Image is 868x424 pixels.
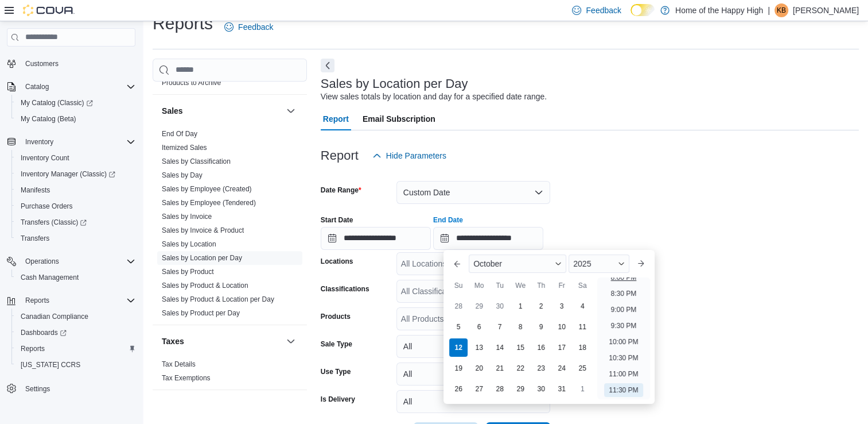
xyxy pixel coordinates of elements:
[162,105,282,117] button: Sales
[532,338,550,357] div: day-16
[386,150,446,161] span: Hide Parameters
[606,271,641,284] li: 8:00 PM
[162,79,221,87] a: Products to Archive
[396,181,550,204] button: Custom Date
[21,344,45,353] span: Reports
[162,157,231,166] span: Sales by Classification
[21,80,135,94] span: Catalog
[21,382,55,396] a: Settings
[162,336,184,347] h3: Taxes
[21,312,88,321] span: Canadian Compliance
[433,227,543,250] input: Press the down key to enter a popover containing a calendar. Press the escape key to close the po...
[21,153,69,163] span: Inventory Count
[21,255,64,268] button: Operations
[606,303,641,317] li: 9:00 PM
[25,257,59,266] span: Operations
[552,318,571,336] div: day-10
[321,149,359,163] h3: Report
[21,114,76,124] span: My Catalog (Beta)
[21,234,49,243] span: Transfers
[11,182,140,198] button: Manifests
[532,359,550,377] div: day-23
[162,253,242,263] span: Sales by Location per Day
[491,380,509,398] div: day-28
[491,338,509,357] div: day-14
[162,130,197,138] a: End Of Day
[470,359,488,377] div: day-20
[604,383,643,397] li: 11:30 PM
[16,199,77,213] a: Purchase Orders
[321,91,547,103] div: View sales totals by location and day for a specified date range.
[321,59,334,72] button: Next
[16,310,135,323] span: Canadian Compliance
[2,55,140,72] button: Customers
[162,268,214,276] a: Sales by Product
[321,186,361,195] label: Date Range
[162,240,216,248] a: Sales by Location
[162,281,248,290] span: Sales by Product & Location
[11,269,140,286] button: Cash Management
[162,226,244,235] span: Sales by Invoice & Product
[16,151,74,165] a: Inventory Count
[21,294,135,307] span: Reports
[162,373,211,383] span: Tax Exemptions
[532,297,550,315] div: day-2
[2,79,140,95] button: Catalog
[491,318,509,336] div: day-7
[449,359,468,377] div: day-19
[569,255,629,273] div: Button. Open the year selector. 2025 is currently selected.
[491,297,509,315] div: day-30
[604,351,643,365] li: 10:30 PM
[11,150,140,166] button: Inventory Count
[449,276,468,295] div: Su
[573,318,591,336] div: day-11
[16,112,81,126] a: My Catalog (Beta)
[25,137,53,147] span: Inventory
[321,312,351,321] label: Products
[368,144,451,167] button: Hide Parameters
[25,296,49,305] span: Reports
[21,80,53,94] button: Catalog
[11,230,140,246] button: Transfers
[573,338,591,357] div: day-18
[162,309,240,317] a: Sales by Product per Day
[16,232,135,245] span: Transfers
[604,335,643,349] li: 10:00 PM
[604,367,643,381] li: 11:00 PM
[25,82,49,91] span: Catalog
[162,295,274,304] span: Sales by Product & Location per Day
[2,380,140,396] button: Settings
[449,318,468,336] div: day-5
[16,271,83,284] a: Cash Management
[16,167,120,181] a: Inventory Manager (Classic)
[470,338,488,357] div: day-13
[153,357,307,390] div: Taxes
[511,338,530,357] div: day-15
[597,277,649,399] ul: Time
[153,127,307,325] div: Sales
[321,257,353,266] label: Locations
[162,105,183,117] h3: Sales
[470,276,488,295] div: Mo
[396,363,550,386] button: All
[573,259,591,268] span: 2025
[21,273,79,282] span: Cash Management
[11,214,140,230] a: Transfers (Classic)
[238,21,273,33] span: Feedback
[448,255,466,273] button: Previous Month
[532,276,550,295] div: Th
[16,326,135,340] span: Dashboards
[162,360,196,369] span: Tax Details
[153,12,213,35] h1: Reports
[162,144,207,152] a: Itemized Sales
[162,213,212,221] a: Sales by Invoice
[552,359,571,377] div: day-24
[511,276,530,295] div: We
[586,5,621,16] span: Feedback
[16,232,54,245] a: Transfers
[449,380,468,398] div: day-26
[449,297,468,315] div: day-28
[2,292,140,309] button: Reports
[21,202,73,211] span: Purchase Orders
